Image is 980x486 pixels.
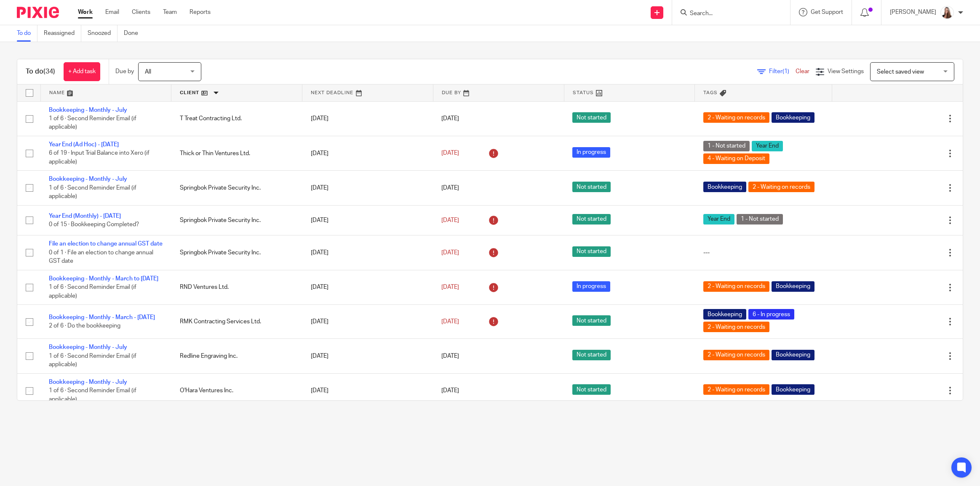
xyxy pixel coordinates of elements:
a: Bookkeeping - Monthly - March - [DATE] [49,314,155,320]
td: Springbok Private Security Inc. [171,205,302,235]
a: Year End (Ad Hoc) - [DATE] [49,142,119,148]
span: 1 - Not started [703,141,750,151]
span: 1 - Not started [737,214,783,225]
span: 6 - In progress [748,309,794,320]
span: In progress [572,147,610,158]
a: Bookkeeping - Monthly - July [49,379,127,385]
span: 2 - Waiting on records [703,112,769,123]
span: Get Support [811,9,843,15]
span: Year End [752,141,783,151]
span: [DATE] [441,151,459,156]
span: 2 - Waiting on records [748,182,814,192]
span: Bookkeeping [772,350,814,360]
span: 1 of 6 · Second Reminder Email (if applicable) [49,353,136,368]
span: 1 of 6 · Second Reminder Email (if applicable) [49,284,136,299]
td: [DATE] [302,171,433,205]
p: Due by [115,67,134,76]
a: Bookkeeping - Monthly - July [49,107,127,113]
span: Not started [572,384,611,395]
span: 2 - Waiting on records [703,384,769,395]
span: 0 of 15 · Bookkeeping Completed? [49,222,139,227]
a: + Add task [64,62,100,81]
span: [DATE] [441,185,459,191]
span: Year End [703,214,734,225]
span: 2 - Waiting on records [703,281,769,292]
span: Bookkeeping [772,281,814,292]
a: Bookkeeping - Monthly - July [49,344,127,350]
a: Snoozed [88,25,117,42]
td: Springbok Private Security Inc. [171,235,302,270]
span: In progress [572,281,610,292]
td: [DATE] [302,305,433,339]
span: 2 - Waiting on records [703,322,769,332]
span: Not started [572,182,611,192]
span: 6 of 19 · Input Trial Balance into Xero (if applicable) [49,151,150,165]
td: O'Hara Ventures Inc. [171,373,302,408]
a: Team [163,8,177,16]
span: Select saved view [877,69,924,75]
a: Email [105,8,119,16]
span: 2 of 6 · Do the bookkeeping [49,323,120,329]
input: Search [689,10,765,18]
span: 0 of 1 · File an election to change annual GST date [49,250,153,264]
img: Pixie [17,7,59,18]
span: All [145,69,151,75]
td: [DATE] [302,205,433,235]
span: View Settings [828,69,864,74]
a: Clear [796,69,809,74]
a: Year End (Monthly) - [DATE] [49,213,121,219]
span: 1 of 6 · Second Reminder Email (if applicable) [49,388,136,402]
span: Not started [572,315,611,326]
span: (1) [782,69,789,74]
td: RND Ventures Ltd. [171,270,302,304]
a: File an election to change annual GST date [49,241,163,247]
span: Filter [769,69,796,74]
td: [DATE] [302,101,433,136]
td: T Treat Contracting Ltd. [171,101,302,136]
td: [DATE] [302,270,433,304]
a: Clients [132,8,150,16]
td: [DATE] [302,136,433,170]
td: Thick or Thin Ventures Ltd. [171,136,302,170]
a: Bookkeeping - Monthly - March to [DATE] [49,276,158,282]
span: Not started [572,246,611,257]
span: 2 - Waiting on records [703,350,769,360]
span: 1 of 6 · Second Reminder Email (if applicable) [49,116,136,130]
span: 4 - Waiting on Deposit [703,153,769,164]
span: [DATE] [441,284,459,290]
span: [DATE] [441,388,459,394]
span: Not started [572,350,611,360]
span: [DATE] [441,116,459,121]
span: (34) [43,68,55,75]
div: --- [703,248,823,257]
span: Bookkeeping [772,384,814,395]
span: Bookkeeping [703,182,746,192]
span: [DATE] [441,217,459,223]
span: [DATE] [441,250,459,256]
span: Not started [572,214,611,225]
td: Springbok Private Security Inc. [171,171,302,205]
a: Reports [190,8,211,16]
img: Larissa-headshot-cropped.jpg [940,6,954,19]
span: [DATE] [441,319,459,325]
a: Done [124,25,144,42]
span: Bookkeeping [772,112,814,123]
a: Bookkeeping - Monthly - July [49,176,127,182]
span: 1 of 6 · Second Reminder Email (if applicable) [49,185,136,200]
td: [DATE] [302,235,433,270]
span: Tags [703,90,718,95]
a: To do [17,25,37,42]
h1: To do [26,67,55,76]
span: Bookkeeping [703,309,746,320]
td: RMK Contracting Services Ltd. [171,305,302,339]
span: [DATE] [441,353,459,359]
td: Redline Engraving Inc. [171,339,302,373]
td: [DATE] [302,373,433,408]
span: Not started [572,112,611,123]
a: Work [78,8,93,16]
p: [PERSON_NAME] [890,8,936,16]
a: Reassigned [44,25,81,42]
td: [DATE] [302,339,433,373]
